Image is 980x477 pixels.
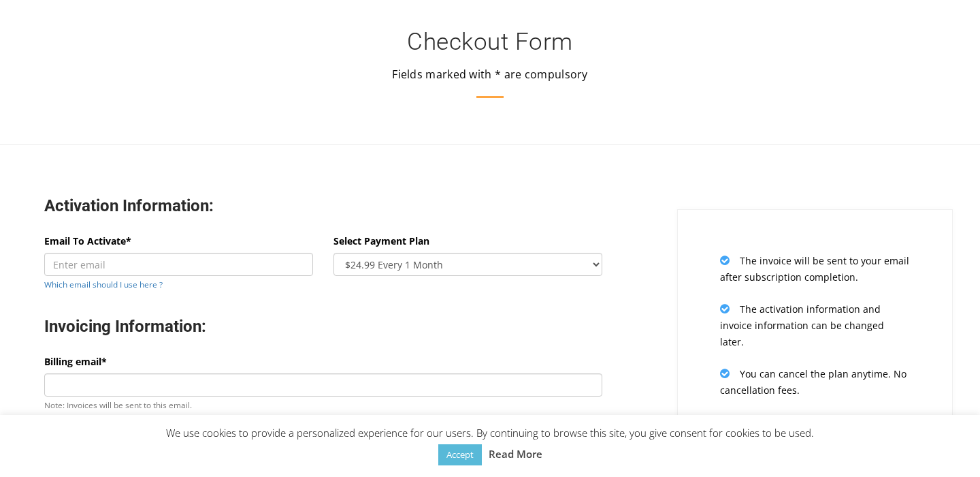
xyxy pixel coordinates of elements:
[720,301,910,350] p: The activation information and invoice information can be changed later.
[44,354,107,370] label: Billing email*
[44,279,163,290] a: Which email should I use here ?
[44,399,192,410] small: Note: Invoices will be sent to this email.
[720,365,910,399] p: You can cancel the plan anytime. No cancellation fees.
[438,444,482,465] a: Accept
[333,233,429,249] label: Select Payment Plan
[44,253,313,276] input: Enter email
[912,412,980,477] iframe: Chat Widget
[44,196,602,217] h3: Activation Information:
[489,446,542,462] a: Read More
[720,414,910,447] p: Payment will only be made after trial period ends.
[44,233,131,249] label: Email To Activate*
[44,316,602,337] h3: Invoicing Information:
[720,252,910,286] p: The invoice will be sent to your email after subscription completion.
[166,426,814,461] span: We use cookies to provide a personalized experience for our users. By continuing to browse this s...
